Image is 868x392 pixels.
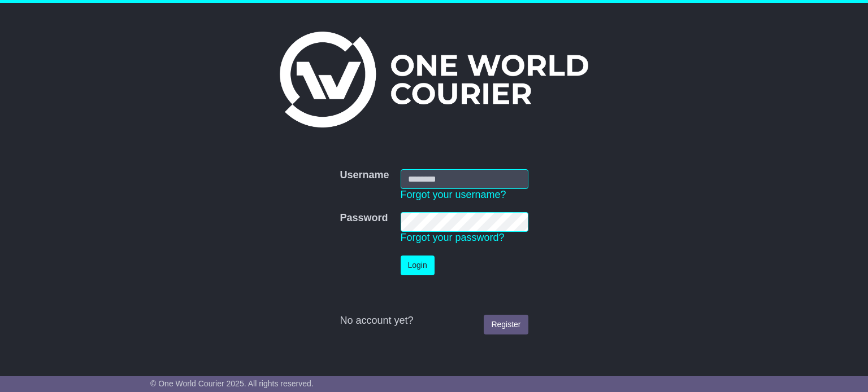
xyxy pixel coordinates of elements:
[280,32,588,127] img: One World
[340,315,528,327] div: No account yet?
[150,379,314,388] span: © One World Courier 2025. All rights reserved.
[401,256,435,275] button: Login
[340,212,388,224] label: Password
[340,169,389,182] label: Username
[484,315,528,334] a: Register
[401,189,506,200] a: Forgot your username?
[401,232,505,243] a: Forgot your password?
